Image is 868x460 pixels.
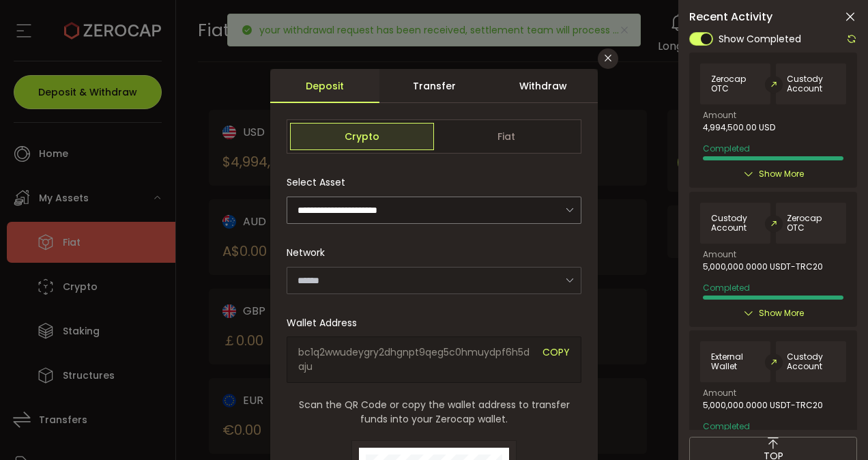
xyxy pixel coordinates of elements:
[290,123,434,150] span: Crypto
[598,48,618,69] button: Close
[287,246,333,259] label: Network
[711,74,759,94] span: Zerocap OTC
[702,313,868,460] iframe: Chat Widget
[434,123,578,150] span: Fiat
[287,398,581,427] span: Scan the QR Code or copy the wallet address to transfer funds into your Zerocap wallet.
[787,74,835,94] span: Custody Account
[787,214,835,233] span: Zerocap OTC
[759,306,804,320] span: Show More
[703,282,750,293] span: Completed
[287,316,365,330] label: Wallet Address
[703,143,750,154] span: Completed
[759,167,804,181] span: Show More
[703,262,823,272] span: 5,000,000.0000 USDT-TRC20
[703,250,736,259] span: Amount
[379,69,489,103] div: Transfer
[703,111,736,119] span: Amount
[489,69,598,103] div: Withdraw
[287,175,353,189] label: Select Asset
[703,123,775,132] span: 4,994,500.00 USD
[270,69,379,103] div: Deposit
[689,12,772,23] span: Recent Activity
[298,345,532,374] span: bc1q2wwudeygry2dhgnpt9qeg5c0hmuydpf6h5daju
[711,214,759,233] span: Custody Account
[542,345,570,374] span: COPY
[719,32,801,46] span: Show Completed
